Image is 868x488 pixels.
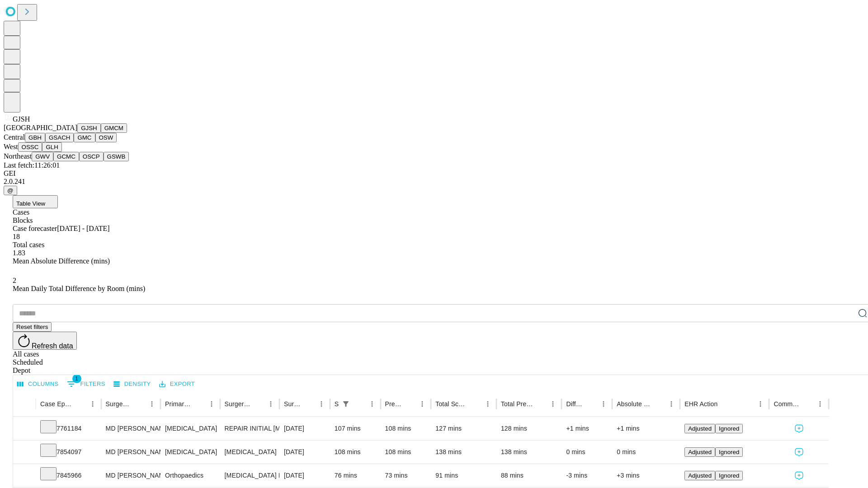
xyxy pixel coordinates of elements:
div: 108 mins [335,441,376,464]
button: Show filters [65,377,108,391]
button: Expand [18,445,31,460]
button: Sort [193,398,205,410]
button: Export [157,377,197,391]
div: 0 mins [617,441,675,464]
button: Sort [469,398,481,410]
button: Sort [133,398,146,410]
button: GWV [32,152,53,161]
span: Reset filters [16,324,48,330]
button: Sort [302,398,315,410]
button: GCMC [53,152,79,161]
span: 1 [72,374,81,383]
div: +1 mins [617,417,675,440]
div: [DATE] [284,441,325,464]
button: OSCP [79,152,104,161]
button: Adjusted [684,471,715,480]
button: GMCM [101,123,127,133]
span: 18 [13,233,20,240]
div: Case Epic Id [40,400,73,408]
span: Central [4,133,25,141]
button: Expand [18,421,31,437]
div: 107 mins [335,417,376,440]
div: 7761184 [40,417,97,440]
div: 128 mins [501,417,557,440]
button: Ignored [715,447,743,457]
div: [MEDICAL_DATA] [165,417,215,440]
button: Sort [652,398,665,410]
div: [DATE] [284,464,325,487]
div: REPAIR INITIAL [MEDICAL_DATA] REDUCIBLE AGE [DEMOGRAPHIC_DATA] OR MORE [225,417,275,440]
span: Adjusted [688,472,712,479]
div: Orthopaedics [165,464,215,487]
button: Density [111,377,153,391]
button: Sort [403,398,416,410]
span: [GEOGRAPHIC_DATA] [4,124,77,131]
button: Select columns [15,377,61,391]
div: Scheduled In Room Duration [335,400,339,408]
div: 2.0.241 [4,178,864,186]
div: MD [PERSON_NAME] [PERSON_NAME] [106,464,156,487]
div: 127 mins [435,417,492,440]
button: GJSH [77,123,101,133]
span: Total cases [13,241,44,249]
span: Ignored [719,472,739,479]
div: Absolute Difference [617,400,651,408]
div: MD [PERSON_NAME] [106,441,156,464]
div: Surgery Name [225,400,251,408]
button: Sort [534,398,547,410]
button: Menu [315,398,328,410]
span: @ [7,187,14,194]
span: Adjusted [688,425,712,432]
div: [MEDICAL_DATA] MEDIAL OR LATERAL MENISCECTOMY [225,464,275,487]
div: Surgeon Name [106,400,132,408]
span: 2 [13,277,16,284]
div: 7845966 [40,464,97,487]
div: 138 mins [501,441,557,464]
button: Menu [205,398,218,410]
div: Surgery Date [284,400,302,408]
div: 91 mins [435,464,492,487]
button: Show filters [340,398,352,410]
div: 108 mins [385,441,427,464]
button: Refresh data [13,332,77,350]
span: Last fetch: 11:26:01 [4,161,60,169]
button: Expand [18,468,31,484]
button: Menu [366,398,378,410]
div: Difference [566,400,584,408]
div: 76 mins [335,464,376,487]
div: [DATE] [284,417,325,440]
button: Menu [146,398,158,410]
button: Sort [801,398,814,410]
div: 88 mins [501,464,557,487]
button: Ignored [715,471,743,480]
span: Ignored [719,425,739,432]
button: Sort [585,398,597,410]
div: GEI [4,169,864,178]
span: Mean Absolute Difference (mins) [13,257,110,265]
button: GMC [74,133,95,142]
div: 108 mins [385,417,427,440]
div: MD [PERSON_NAME] [106,417,156,440]
div: Total Predicted Duration [501,400,533,408]
button: Adjusted [684,447,715,457]
div: 7854097 [40,441,97,464]
button: Menu [264,398,277,410]
button: GSACH [45,133,74,142]
button: Adjusted [684,424,715,433]
div: Predicted In Room Duration [385,400,403,408]
span: 1.83 [13,249,25,257]
button: OSSC [18,142,42,152]
div: 73 mins [385,464,427,487]
button: OSW [95,133,117,142]
div: Total Scheduled Duration [435,400,468,408]
span: Refresh data [32,342,73,350]
span: West [4,143,18,150]
button: Sort [252,398,264,410]
span: Adjusted [688,449,712,455]
div: +1 mins [566,417,608,440]
button: GBH [25,133,45,142]
button: Menu [86,398,99,410]
button: Sort [718,398,731,410]
span: Northeast [4,152,32,160]
span: GJSH [13,115,30,123]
